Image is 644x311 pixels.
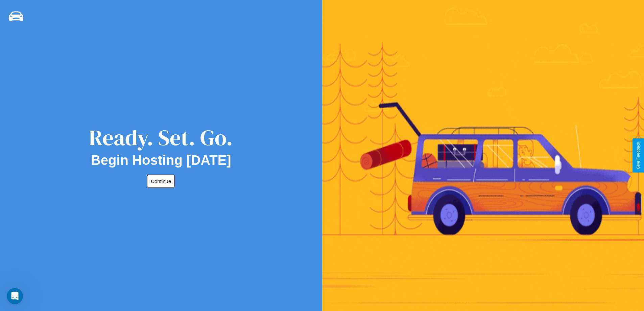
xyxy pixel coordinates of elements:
button: Continue [147,175,175,188]
div: Give Feedback [636,142,641,169]
h2: Begin Hosting [DATE] [91,153,231,168]
div: Ready. Set. Go. [89,123,233,153]
iframe: Intercom live chat [7,288,23,304]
